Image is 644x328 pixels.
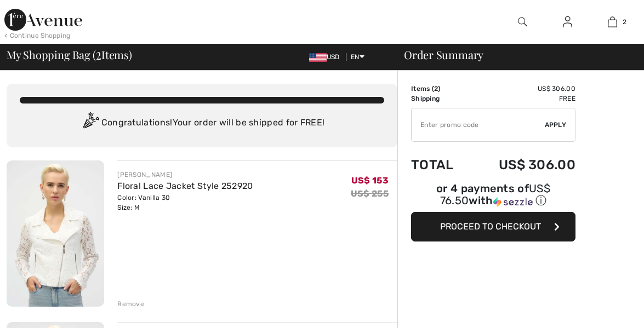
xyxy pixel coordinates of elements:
span: 2 [96,47,101,61]
img: Congratulation2.svg [79,112,101,134]
img: Floral Lace Jacket Style 252920 [7,160,104,307]
a: Sign In [554,15,581,29]
div: < Continue Shopping [4,31,71,41]
td: Free [470,94,575,103]
div: or 4 payments ofUS$ 76.50withSezzle Click to learn more about Sezzle [411,183,575,212]
div: [PERSON_NAME] [117,170,253,180]
div: Remove [117,299,144,309]
img: 1ère Avenue [4,9,82,31]
span: 2 [623,17,626,27]
span: USD [309,53,344,61]
td: Shipping [411,94,470,103]
span: 2 [434,85,438,93]
span: Apply [545,120,567,130]
a: Floral Lace Jacket Style 252920 [117,181,253,191]
img: My Bag [608,15,617,28]
s: US$ 255 [351,188,389,199]
td: Total [411,146,470,183]
div: Order Summary [391,49,637,60]
img: Sezzle [493,197,533,207]
span: US$ 76.50 [440,182,550,207]
img: My Info [563,15,572,28]
a: 2 [591,15,635,28]
td: Items ( ) [411,84,470,94]
img: US Dollar [309,53,327,62]
div: Color: Vanilla 30 Size: M [117,193,253,212]
button: Proceed to Checkout [411,212,575,241]
span: EN [351,53,364,61]
div: or 4 payments of with [411,183,575,208]
img: search the website [518,15,527,28]
div: Congratulations! Your order will be shipped for FREE! [20,112,384,134]
span: US$ 153 [351,175,389,186]
td: US$ 306.00 [470,146,575,183]
input: Promo code [412,108,545,141]
td: US$ 306.00 [470,84,575,94]
span: Proceed to Checkout [440,221,541,232]
span: My Shopping Bag ( Items) [7,49,132,60]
